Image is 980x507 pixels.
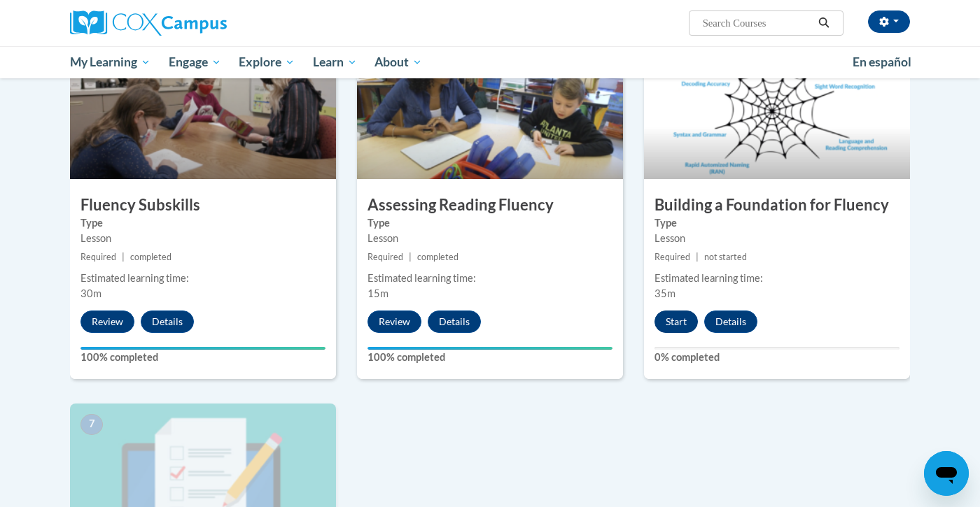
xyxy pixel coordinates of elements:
[80,350,325,365] label: 100% completed
[701,15,813,31] input: Search Courses
[367,310,421,333] button: Review
[80,414,103,435] span: 7
[654,271,899,286] div: Estimated learning time:
[813,15,834,31] button: Search
[853,55,911,69] span: En español
[409,252,412,262] span: |
[239,54,295,71] span: Explore
[644,194,910,216] h3: Building a Foundation for Fluency
[160,46,230,78] a: Engage
[80,271,325,286] div: Estimated learning time:
[304,46,366,78] a: Learn
[80,231,325,246] div: Lesson
[374,54,422,71] span: About
[654,252,690,262] span: Required
[169,54,221,71] span: Engage
[644,39,910,179] img: Course Image
[924,451,969,496] iframe: Button to launch messaging window
[367,287,388,299] span: 15m
[80,252,116,262] span: Required
[122,252,125,262] span: |
[49,46,931,78] div: Main menu
[704,252,747,262] span: not started
[70,54,150,71] span: My Learning
[654,215,899,231] label: Type
[704,310,757,333] button: Details
[70,194,336,216] h3: Fluency Subskills
[230,46,304,78] a: Explore
[80,287,101,299] span: 30m
[366,46,432,78] a: About
[80,310,134,333] button: Review
[130,252,171,262] span: completed
[61,46,160,78] a: My Learning
[313,54,357,71] span: Learn
[70,39,336,179] img: Course Image
[367,347,612,350] div: Your progress
[367,271,612,286] div: Estimated learning time:
[80,215,325,231] label: Type
[70,10,227,36] img: Cox Campus
[843,48,920,77] a: En español
[654,287,675,299] span: 35m
[367,215,612,231] label: Type
[367,350,612,365] label: 100% completed
[80,347,325,350] div: Your progress
[654,231,899,246] div: Lesson
[417,252,458,262] span: completed
[654,350,899,365] label: 0% completed
[367,231,612,246] div: Lesson
[70,10,336,36] a: Cox Campus
[696,252,699,262] span: |
[357,194,623,216] h3: Assessing Reading Fluency
[357,39,623,179] img: Course Image
[868,10,910,33] button: Account Settings
[428,310,481,333] button: Details
[654,310,698,333] button: Start
[367,252,403,262] span: Required
[141,310,194,333] button: Details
